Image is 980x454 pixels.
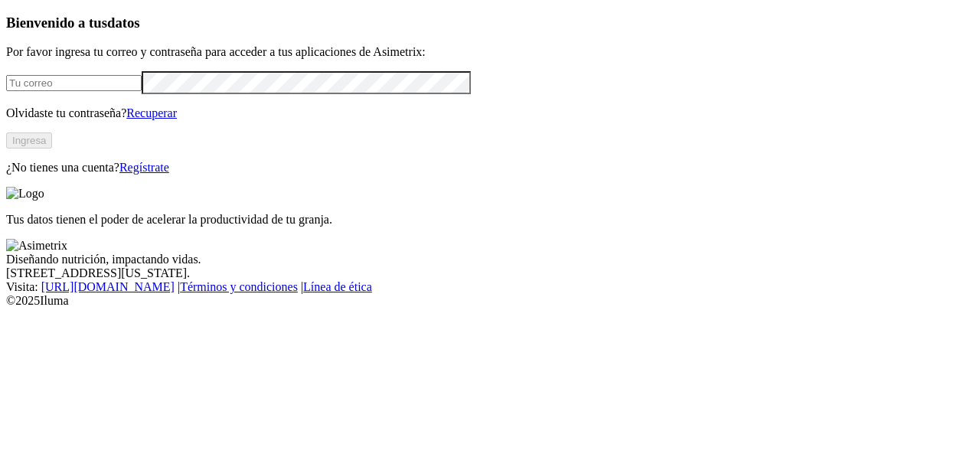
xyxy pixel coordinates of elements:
[126,106,177,119] a: Recuperar
[6,75,142,91] input: Tu correo
[6,132,52,149] button: Ingresa
[6,187,44,201] img: Logo
[41,280,175,293] a: [URL][DOMAIN_NAME]
[6,294,974,308] div: © 2025 Iluma
[119,161,169,174] a: Regístrate
[6,45,974,59] p: Por favor ingresa tu correo y contraseña para acceder a tus aplicaciones de Asimetrix:
[107,15,140,31] span: datos
[6,280,974,294] div: Visita : | |
[6,239,67,253] img: Asimetrix
[6,15,974,31] h3: Bienvenido a tus
[6,266,974,280] div: [STREET_ADDRESS][US_STATE].
[303,280,372,293] a: Línea de ética
[6,106,974,120] p: Olvidaste tu contraseña?
[6,161,974,175] p: ¿No tienes una cuenta?
[6,213,974,227] p: Tus datos tienen el poder de acelerar la productividad de tu granja.
[6,253,974,266] div: Diseñando nutrición, impactando vidas.
[180,280,298,293] a: Términos y condiciones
